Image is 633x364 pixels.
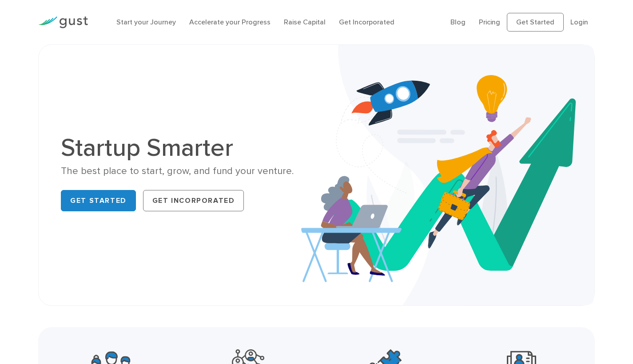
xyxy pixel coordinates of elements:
[116,18,176,26] a: Start your Journey
[570,18,588,26] a: Login
[301,45,594,305] img: Startup Smarter Hero
[479,18,500,26] a: Pricing
[284,18,326,26] a: Raise Capital
[189,18,271,26] a: Accelerate your Progress
[38,16,88,28] img: Gust Logo
[143,190,244,211] a: Get Incorporated
[61,190,136,211] a: Get Started
[339,18,394,26] a: Get Incorporated
[61,165,310,178] div: The best place to start, grow, and fund your venture.
[507,13,564,32] a: Get Started
[61,135,310,160] h1: Startup Smarter
[450,18,466,26] a: Blog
